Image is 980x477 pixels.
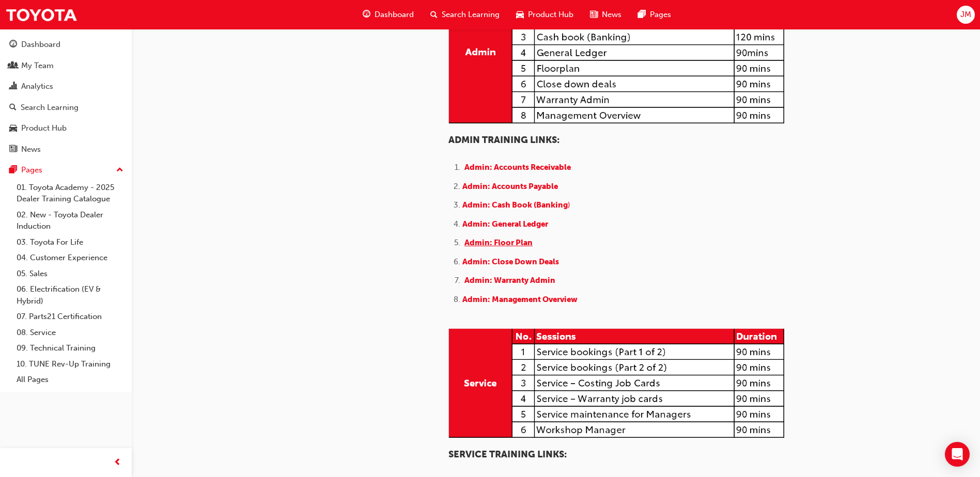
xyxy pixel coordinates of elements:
span: search-icon [9,103,17,113]
span: SERVICE TRAINING LINKS: [448,449,567,460]
a: Admin: Warranty Admin [464,276,555,285]
div: Search Learning [21,102,79,114]
a: News [4,140,128,159]
div: Dashboard [21,39,60,51]
span: ADMIN TRAINING LINKS: [448,134,559,146]
a: Analytics [4,77,128,96]
span: ) [568,200,570,210]
a: Admin: Floor Plan [464,238,533,247]
span: prev-icon [114,456,121,469]
span: car-icon [516,8,524,21]
a: 05. Sales [12,266,128,282]
span: guage-icon [9,40,17,50]
span: Pages [650,9,671,21]
button: Pages [4,161,128,180]
span: Admin: Cash Book (Banking [462,200,568,210]
a: 07. Parts21 Certification [12,309,128,325]
span: car-icon [9,124,17,133]
a: 03. Toyota For Life [12,234,128,250]
a: Admin: Close Down Deals [462,257,559,266]
span: pages-icon [638,8,646,21]
img: Trak [5,3,77,26]
span: Search Learning [442,9,500,21]
a: search-iconSearch Learning [422,4,508,25]
a: 04. Customer Experience [12,250,128,266]
a: Product Hub [4,119,128,138]
a: car-iconProduct Hub [508,4,582,25]
span: search-icon [430,8,438,21]
a: All Pages [12,372,128,388]
span: up-icon [116,164,123,177]
div: Product Hub [21,122,67,134]
a: news-iconNews [582,4,630,25]
a: Admin: Accounts Receivable [464,163,571,172]
span: Product Hub [528,9,573,21]
span: pages-icon [9,166,17,175]
a: guage-iconDashboard [354,4,422,25]
a: 09. Technical Training [12,340,128,356]
a: Admin: Accounts Payable [462,182,558,191]
span: news-icon [590,8,598,21]
a: Admin: General Ledger [462,219,548,229]
button: JM [957,6,975,24]
span: Dashboard [375,9,414,21]
a: Dashboard [4,35,128,54]
div: Pages [21,164,42,176]
a: 08. Service [12,325,128,341]
a: Admin: Cash Book (Banking) [462,200,570,210]
div: My Team [21,60,54,72]
a: 01. Toyota Academy - 2025 Dealer Training Catalogue [12,180,128,207]
div: Analytics [21,81,53,92]
a: Admin: Management Overview [462,295,578,304]
a: 06. Electrification (EV & Hybrid) [12,281,128,309]
span: news-icon [9,145,17,154]
span: News [602,9,621,21]
span: people-icon [9,61,17,71]
a: Search Learning [4,98,128,117]
a: My Team [4,56,128,75]
a: 02. New - Toyota Dealer Induction [12,207,128,234]
span: guage-icon [363,8,370,21]
a: pages-iconPages [630,4,679,25]
span: chart-icon [9,82,17,91]
button: DashboardMy TeamAnalyticsSearch LearningProduct HubNews [4,33,128,161]
div: Open Intercom Messenger [945,442,970,467]
span: JM [960,9,971,21]
a: 10. TUNE Rev-Up Training [12,356,128,372]
div: News [21,144,41,155]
